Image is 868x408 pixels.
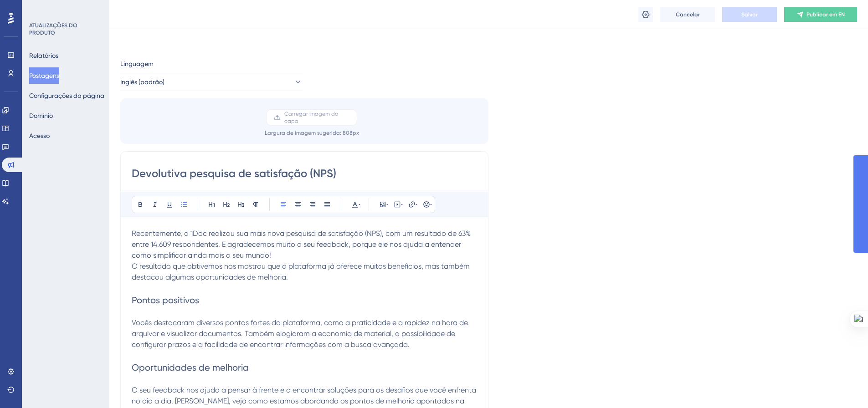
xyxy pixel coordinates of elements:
span: Recentemente, a 1Doc realizou sua mais nova pesquisa de satisfação (NPS), com um resultado de 63%... [132,229,473,260]
span: O resultado que obtivemos nos mostrou que a plataforma já oferece muitos benefícios, mas também d... [132,262,472,281]
span: Vocês destacaram diversos pontos fortes da plataforma, como a praticidade e a rapidez na hora de ... [132,318,470,349]
button: Publicar em EN [784,7,857,22]
button: Acesso [29,127,50,144]
span: Oportunidades de melhoria [132,362,249,373]
font: Cancelar [676,11,700,18]
font: Acesso [29,132,50,139]
font: Domínio [29,112,53,119]
input: Título da postagem [132,166,477,181]
font: ATUALIZAÇÕES DO PRODUTO [29,22,77,36]
font: Largura de imagem sugerida [265,130,340,136]
iframe: Iniciador do Assistente de IA do UserGuiding [830,372,857,399]
font: Publicar em EN [806,11,845,18]
font: Configurações da página [29,92,104,99]
font: Relatórios [29,52,58,59]
font: Salvar [741,11,758,18]
button: Inglês (padrão) [120,73,303,91]
button: Cancelar [660,7,715,22]
button: Domínio [29,107,53,124]
button: Postagens [29,67,59,84]
font: Inglês (padrão) [120,78,164,86]
button: Salvar [722,7,777,22]
font: px [353,130,359,136]
button: Configurações da página [29,87,104,104]
font: Carregar imagem da capa [284,111,339,124]
button: Relatórios [29,47,58,64]
font: : 808 [340,130,353,136]
font: Linguagem [120,60,154,67]
span: Pontos positivos [132,295,199,306]
font: Postagens [29,72,59,79]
